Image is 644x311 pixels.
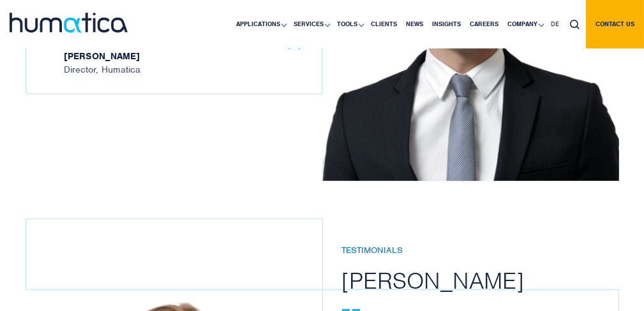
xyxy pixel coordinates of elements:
span: Director, Humatica [64,51,296,75]
span: DE [551,20,559,28]
h6: Testimonials [342,245,638,256]
h2: [PERSON_NAME] [342,266,638,295]
img: search_icon [570,20,580,29]
img: logo [10,13,128,33]
strong: [PERSON_NAME] [64,51,296,64]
